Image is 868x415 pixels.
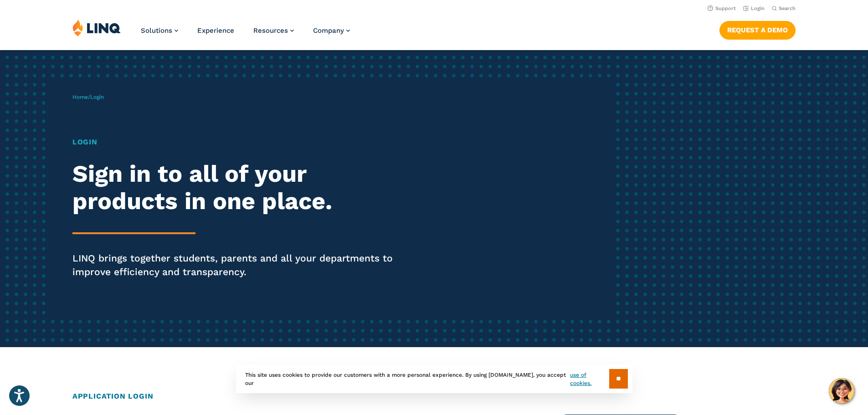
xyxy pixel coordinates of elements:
button: Open Search Bar [772,5,796,12]
a: Home [72,94,88,100]
a: use of cookies. [570,371,609,387]
div: This site uses cookies to provide our customers with a more personal experience. By using [DOMAIN... [236,364,632,393]
a: Experience [197,26,234,35]
h1: Login [72,137,407,148]
a: Login [743,5,765,11]
a: Company [313,26,350,35]
span: / [72,94,104,100]
nav: Primary Navigation [141,19,350,49]
span: Search [779,5,796,11]
span: Company [313,26,344,35]
span: Solutions [141,26,172,35]
p: LINQ brings together students, parents and all your departments to improve efficiency and transpa... [72,251,407,279]
a: Request a Demo [719,21,796,39]
a: Support [708,5,736,11]
a: Solutions [141,26,178,35]
span: Resources [253,26,288,35]
h2: Sign in to all of your products in one place. [72,160,407,215]
span: Login [90,94,104,100]
nav: Button Navigation [719,19,796,39]
img: LINQ | K‑12 Software [72,19,121,36]
button: Hello, have a question? Let’s chat. [829,378,854,404]
a: Resources [253,26,294,35]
